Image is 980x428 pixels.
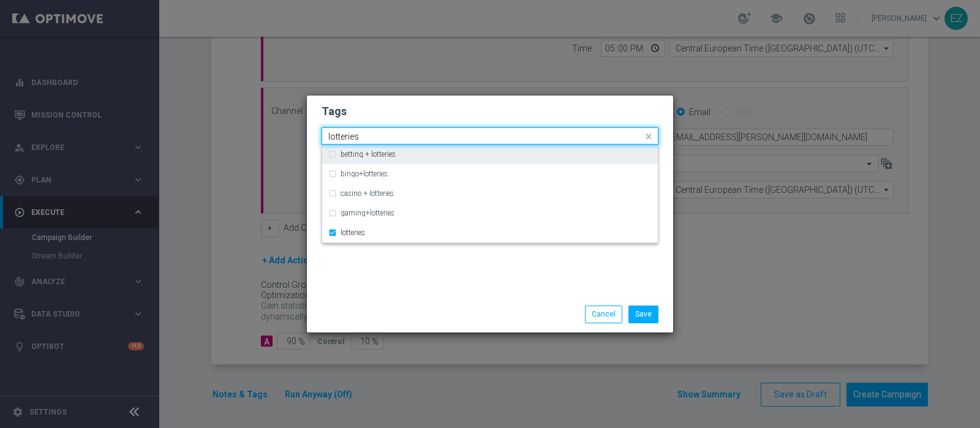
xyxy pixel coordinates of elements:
div: lotteries [328,223,652,242]
button: Save [628,306,658,323]
button: Cancel [585,306,622,323]
div: betting + lotteries [328,145,652,164]
div: gaming+lotteries [328,203,652,223]
h2: Tags [322,104,658,119]
ng-select: lotteries, retention, ricarica, talent [322,127,658,145]
label: casino + lotteries [341,190,394,197]
ng-dropdown-panel: Options list [322,145,658,243]
div: casino + lotteries [328,184,652,203]
div: bingo+lotteries [328,164,652,184]
label: gaming+lotteries [341,209,394,217]
label: bingo+lotteries [341,170,388,178]
label: betting + lotteries [341,151,396,158]
label: lotteries [341,229,365,236]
